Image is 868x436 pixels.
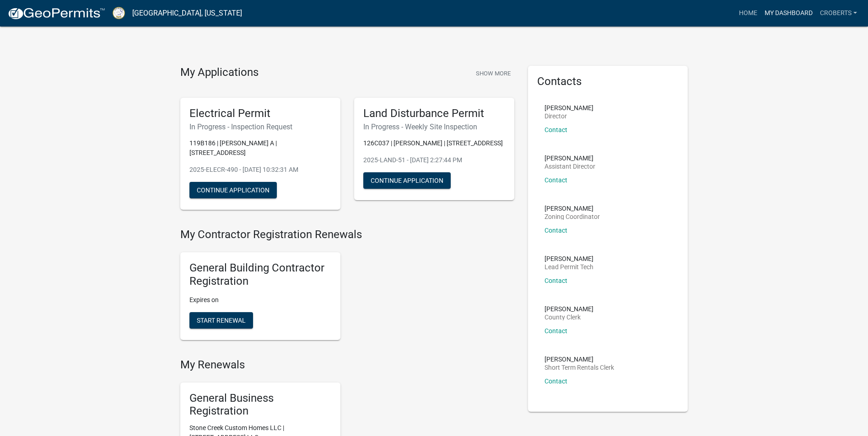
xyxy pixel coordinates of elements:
a: Home [735,5,761,22]
button: Show More [472,66,514,81]
h5: General Building Contractor Registration [189,261,331,288]
p: [PERSON_NAME] [545,205,600,212]
button: Continue Application [189,182,277,198]
p: Lead Permit Tech [545,264,593,270]
a: Contact [545,277,567,284]
h5: Land Disturbance Permit [363,107,505,120]
p: 119B186 | [PERSON_NAME] A | [STREET_ADDRESS] [189,138,331,158]
a: Contact [545,176,567,184]
p: Director [545,113,593,119]
p: Zoning Coordinator [545,213,600,220]
p: County Clerk [545,314,593,320]
a: Contact [545,378,567,385]
button: Start Renewal [189,312,253,329]
a: Contact [545,126,567,133]
p: [PERSON_NAME] [545,105,593,111]
p: 126C037 | [PERSON_NAME] | [STREET_ADDRESS] [363,138,505,148]
a: Contact [545,327,567,335]
h4: My Contractor Registration Renewals [180,228,514,241]
p: Expires on [189,295,331,305]
button: Continue Application [363,172,451,189]
h6: In Progress - Inspection Request [189,122,331,131]
p: 2025-ELECR-490 - [DATE] 10:32:31 AM [189,165,331,175]
h6: In Progress - Weekly Site Inspection [363,122,505,131]
h4: My Applications [180,66,259,80]
h5: General Business Registration [189,392,331,418]
a: croberts [816,5,861,22]
p: [PERSON_NAME] [545,306,593,312]
wm-registration-list-section: My Contractor Registration Renewals [180,228,514,347]
p: Short Term Rentals Clerk [545,364,614,371]
p: [PERSON_NAME] [545,155,595,161]
p: Assistant Director [545,163,595,170]
a: My Dashboard [761,5,816,22]
p: [PERSON_NAME] [545,255,593,262]
a: Contact [545,227,567,234]
img: Putnam County, Georgia [113,7,125,19]
p: [PERSON_NAME] [545,356,614,362]
p: 2025-LAND-51 - [DATE] 2:27:44 PM [363,155,505,165]
a: [GEOGRAPHIC_DATA], [US_STATE] [132,5,242,21]
h4: My Renewals [180,358,514,372]
h5: Electrical Permit [189,107,331,120]
h5: Contacts [537,75,679,88]
span: Start Renewal [197,316,246,324]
